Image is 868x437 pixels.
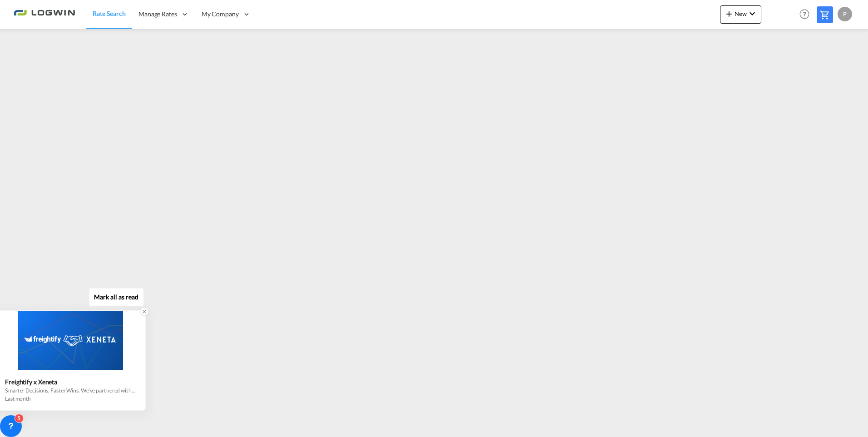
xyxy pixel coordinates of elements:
div: Help [797,6,817,23]
img: 2761ae10d95411efa20a1f5e0282d2d7.png [14,4,75,25]
span: Manage Rates [138,10,177,19]
div: P [838,7,852,21]
span: My Company [202,10,239,19]
span: Help [797,6,812,22]
span: New [724,10,758,17]
md-icon: icon-plus 400-fg [724,8,735,19]
button: icon-plus 400-fgNewicon-chevron-down [720,5,761,24]
span: Rate Search [93,10,126,17]
md-icon: icon-chevron-down [747,8,758,19]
